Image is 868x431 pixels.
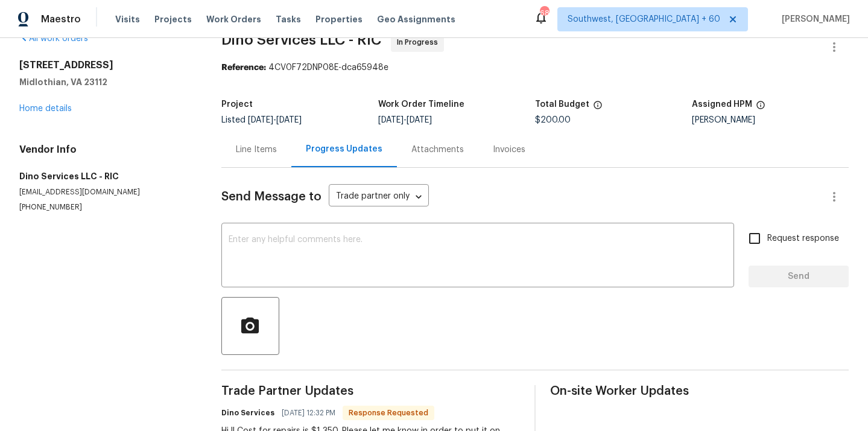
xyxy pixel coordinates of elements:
span: Trade Partner Updates [221,385,520,397]
span: Southwest, [GEOGRAPHIC_DATA] + 60 [568,13,720,25]
span: [DATE] [248,116,273,124]
span: - [378,116,432,124]
p: [EMAIL_ADDRESS][DOMAIN_NAME] [19,187,192,197]
span: [DATE] [407,116,432,124]
span: [DATE] [276,116,302,124]
span: Send Message to [221,191,322,203]
div: Progress Updates [306,143,382,155]
span: In Progress [397,36,443,48]
span: Request response [767,232,839,245]
span: Response Requested [344,407,433,419]
h4: Vendor Info [19,144,192,156]
span: On-site Worker Updates [550,385,849,397]
h2: [STREET_ADDRESS] [19,59,192,71]
h5: Midlothian, VA 23112 [19,76,192,88]
div: 687 [540,7,548,19]
span: [DATE] 12:32 PM [282,407,335,419]
h5: Work Order Timeline [378,100,464,109]
span: Geo Assignments [377,13,455,25]
div: Line Items [236,144,277,156]
span: [PERSON_NAME] [777,13,850,25]
span: Properties [315,13,363,25]
span: The total cost of line items that have been proposed by Opendoor. This sum includes line items th... [593,100,603,116]
span: $200.00 [535,116,571,124]
h5: Total Budget [535,100,589,109]
h5: Assigned HPM [692,100,752,109]
span: Projects [154,13,192,25]
h5: Project [221,100,253,109]
div: [PERSON_NAME] [692,116,849,124]
h6: Dino Services [221,407,274,419]
span: Maestro [41,13,81,25]
div: Attachments [411,144,464,156]
span: Visits [115,13,140,25]
span: Work Orders [206,13,261,25]
span: The hpm assigned to this work order. [756,100,765,116]
span: [DATE] [378,116,404,124]
a: Home details [19,104,72,113]
div: 4CV0F72DNP08E-dca65948e [221,62,849,74]
div: Trade partner only [329,187,429,207]
span: Dino Services LLC - RIC [221,33,381,47]
b: Reference: [221,63,266,72]
div: Invoices [493,144,525,156]
span: Tasks [276,15,301,24]
span: Listed [221,116,302,124]
a: All work orders [19,34,88,43]
span: - [248,116,302,124]
p: [PHONE_NUMBER] [19,202,192,212]
h5: Dino Services LLC - RIC [19,170,192,182]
